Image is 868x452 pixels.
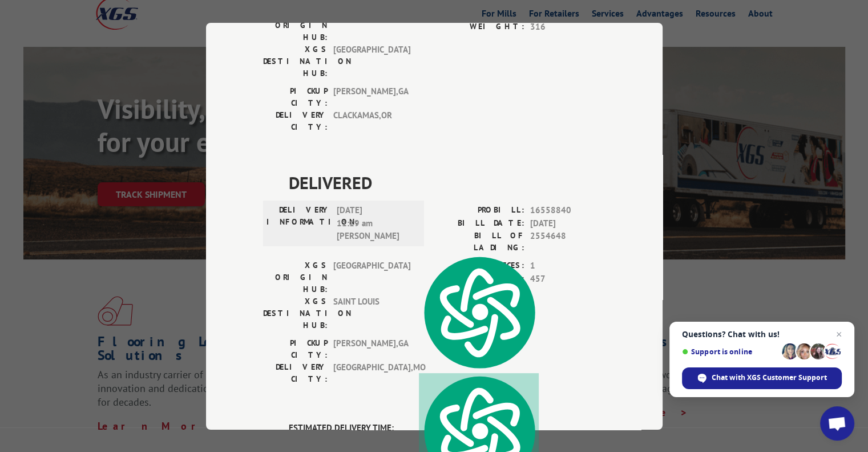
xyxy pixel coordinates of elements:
[530,217,605,230] span: [DATE]
[832,327,846,341] span: Close chat
[530,20,605,33] span: 316
[333,295,410,331] span: SAINT LOUIS
[289,422,605,435] label: ESTIMATED DELIVERY TIME:
[289,170,605,195] span: DELIVERED
[530,230,605,254] span: 2554648
[434,204,524,217] label: PROBILL:
[682,330,842,339] span: Questions? Chat with us!
[434,20,524,33] label: WEIGHT:
[263,337,328,361] label: PICKUP CITY:
[820,406,854,441] div: Open chat
[333,259,410,295] span: [GEOGRAPHIC_DATA]
[530,204,605,217] span: 16558840
[712,373,827,383] span: Chat with XGS Customer Support
[530,259,605,273] span: 1
[263,259,328,295] label: XGS ORIGIN HUB:
[337,204,414,243] span: [DATE] 11:19 am [PERSON_NAME]
[530,272,605,285] span: 457
[333,109,410,133] span: CLACKAMAS , OR
[333,7,410,43] span: [GEOGRAPHIC_DATA]
[263,295,328,331] label: XGS DESTINATION HUB:
[333,337,410,361] span: [PERSON_NAME] , GA
[333,43,410,79] span: [GEOGRAPHIC_DATA]
[263,85,328,109] label: PICKUP CITY:
[333,85,410,109] span: [PERSON_NAME] , GA
[267,204,331,243] label: DELIVERY INFORMATION:
[682,367,842,389] div: Chat with XGS Customer Support
[263,7,328,43] label: XGS ORIGIN HUB:
[434,217,524,230] label: BILL DATE:
[434,230,524,254] label: BILL OF LADING:
[263,361,328,385] label: DELIVERY CITY:
[682,347,778,356] span: Support is online
[263,109,328,133] label: DELIVERY CITY:
[333,361,410,385] span: [GEOGRAPHIC_DATA] , MO
[263,43,328,79] label: XGS DESTINATION HUB:
[419,254,539,371] img: logo.svg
